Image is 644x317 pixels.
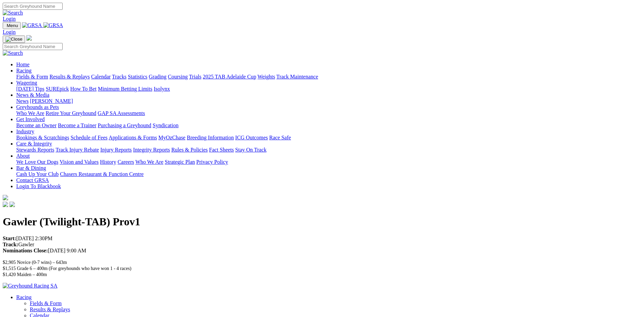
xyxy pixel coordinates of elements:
[16,122,57,128] a: Become an Owner
[16,110,641,116] div: Greyhounds as Pets
[109,135,157,140] a: Applications & Forms
[168,74,188,80] a: Coursing
[55,147,99,153] a: Track Injury Rebate
[16,80,37,86] a: Wagering
[49,74,90,80] a: Results & Replays
[112,74,127,80] a: Tracks
[70,86,97,92] a: How To Bet
[16,147,641,153] div: Care & Integrity
[16,86,44,92] a: [DATE] Tips
[16,68,31,73] a: Racing
[209,147,234,153] a: Fact Sheets
[58,122,96,128] a: Become a Trainer
[196,159,228,165] a: Privacy Policy
[16,98,641,104] div: News & Media
[16,171,59,177] a: Cash Up Your Club
[3,235,641,254] p: [DATE] 2:30PM Gawler [DATE] 9:00 AM
[16,62,29,67] a: Home
[133,147,170,153] a: Integrity Reports
[98,86,152,92] a: Minimum Betting Limits
[203,74,256,80] a: 2025 TAB Adelaide Cup
[60,171,143,177] a: Chasers Restaurant & Function Centre
[16,116,45,122] a: Get Involved
[3,260,131,277] span: $2,905 Novice (0-7 wins) – 643m $1,515 Grade 6 – 400m (For greyhounds who have won 1 - 4 races) $...
[100,147,132,153] a: Injury Reports
[16,165,46,171] a: Bar & Dining
[70,135,107,140] a: Schedule of Fees
[30,98,73,104] a: [PERSON_NAME]
[16,122,641,129] div: Get Involved
[5,37,22,42] img: Close
[189,74,201,80] a: Trials
[154,86,170,92] a: Isolynx
[16,135,641,141] div: Industry
[26,35,32,41] img: logo-grsa-white.png
[269,135,291,140] a: Race Safe
[98,110,145,116] a: GAP SA Assessments
[3,248,48,253] strong: Nominations Close:
[9,202,15,207] img: twitter.svg
[16,74,641,80] div: Racing
[3,235,16,241] strong: Start:
[46,86,69,92] a: SUREpick
[3,50,23,56] img: Search
[158,135,185,140] a: MyOzChase
[165,159,195,165] a: Strategic Plan
[3,3,63,10] input: Search
[16,153,30,159] a: About
[16,74,48,80] a: Fields & Form
[16,159,641,165] div: About
[16,98,28,104] a: News
[16,147,54,153] a: Stewards Reports
[16,171,641,177] div: Bar & Dining
[258,74,275,80] a: Weights
[16,129,34,134] a: Industry
[3,10,23,16] img: Search
[16,159,58,165] a: We Love Our Dogs
[117,159,134,165] a: Careers
[171,147,208,153] a: Rules & Policies
[3,29,16,35] a: Login
[3,43,63,50] input: Search
[16,177,49,183] a: Contact GRSA
[276,74,318,80] a: Track Maintenance
[91,74,111,80] a: Calendar
[149,74,166,80] a: Grading
[187,135,234,140] a: Breeding Information
[3,202,8,207] img: facebook.svg
[16,141,52,146] a: Care & Integrity
[3,22,21,29] button: Toggle navigation
[46,110,96,116] a: Retire Your Greyhound
[235,147,266,153] a: Stay On Track
[43,22,63,28] img: GRSA
[135,159,163,165] a: Who We Are
[16,86,641,92] div: Wagering
[16,92,49,98] a: News & Media
[16,294,31,300] a: Racing
[128,74,148,80] a: Statistics
[30,300,62,306] a: Fields & Form
[16,183,61,189] a: Login To Blackbook
[3,216,641,228] h1: Gawler (Twilight-TAB) Prov1
[16,110,44,116] a: Who We Are
[7,23,18,28] span: Menu
[3,195,8,200] img: logo-grsa-white.png
[16,135,69,140] a: Bookings & Scratchings
[60,159,98,165] a: Vision and Values
[100,159,116,165] a: History
[3,16,16,22] a: Login
[153,122,178,128] a: Syndication
[98,122,151,128] a: Purchasing a Greyhound
[3,36,25,43] button: Toggle navigation
[3,242,18,247] strong: Track:
[16,104,59,110] a: Greyhounds as Pets
[235,135,268,140] a: ICG Outcomes
[30,307,70,312] a: Results & Replays
[22,22,42,28] img: GRSA
[3,283,58,289] img: Greyhound Racing SA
